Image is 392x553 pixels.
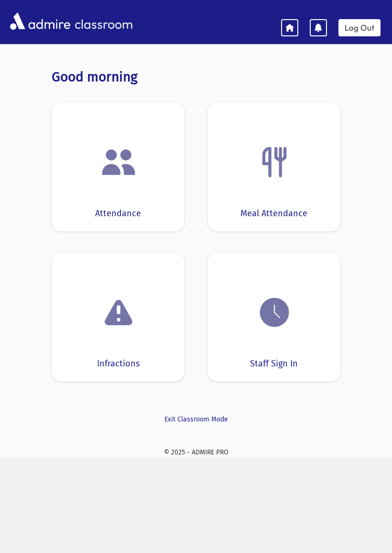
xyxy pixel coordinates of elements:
span: classroom [73,9,133,34]
img: AdmirePro [8,10,73,32]
div: Staff Sign In [250,357,298,370]
a: Exit Classroom Mode [52,414,340,424]
img: Fork.png [256,144,293,180]
a: Log Out [338,19,381,36]
img: exclamation.png [100,296,137,332]
img: clock.png [256,294,293,331]
div: © 2025 - ADMIRE PRO [8,447,384,457]
div: Infractions [97,357,140,370]
div: Attendance [95,207,141,220]
h3: Good morning [52,69,340,85]
div: Meal Attendance [240,207,307,220]
img: users.png [100,144,137,180]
